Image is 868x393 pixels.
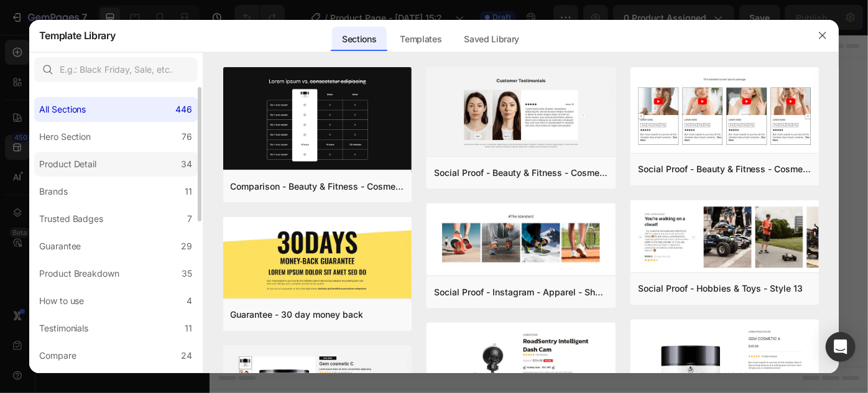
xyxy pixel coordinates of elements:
div: Comparison - Beauty & Fitness - Cosmetic - Ingredients - Style 19 [231,179,405,194]
div: Social Proof - Beauty & Fitness - Cosmetic - Style 8 [638,162,812,177]
div: Product Detail [39,157,97,172]
div: Brands [39,184,68,199]
div: 4 [187,294,193,308]
div: How to use [39,294,85,308]
div: All Sections [39,102,86,117]
div: Start with Sections from sidebar [298,206,448,221]
div: Guarantee - 30 day money back [231,307,364,322]
div: Compare [39,348,76,363]
div: Guarantee [39,239,81,254]
button: Add sections [283,231,368,256]
div: Social Proof - Beauty & Fitness - Cosmetic - Style 16 [434,165,608,180]
div: Trusted Badges [39,211,104,226]
h2: Template Library [39,19,116,52]
div: 29 [182,239,193,254]
input: E.g.: Black Friday, Sale, etc. [34,57,198,82]
div: 11 [185,184,193,199]
div: Templates [390,27,451,52]
div: Saved Library [454,27,529,52]
div: Open Intercom Messenger [826,332,856,362]
div: 35 [182,266,193,281]
div: Product Breakdown [39,266,120,281]
div: 7 [188,211,193,226]
img: sp30.png [427,203,616,273]
img: sp8.png [630,67,820,155]
img: c19.png [223,67,412,173]
div: 11 [185,321,193,336]
div: 34 [182,157,193,172]
div: Sections [332,27,386,52]
div: Hero Section [39,129,91,144]
div: 76 [182,129,193,144]
div: Start with Generating from URL or image [290,301,457,311]
div: 24 [182,348,193,363]
img: sp13.png [630,200,820,274]
div: 446 [176,102,193,117]
img: sp16.png [427,67,616,159]
div: Social Proof - Instagram - Apparel - Shoes - Style 30 [434,285,608,300]
img: g30.png [223,217,412,300]
button: Add elements [376,231,463,256]
div: Testimonials [39,321,89,336]
div: Social Proof - Hobbies & Toys - Style 13 [638,281,803,296]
